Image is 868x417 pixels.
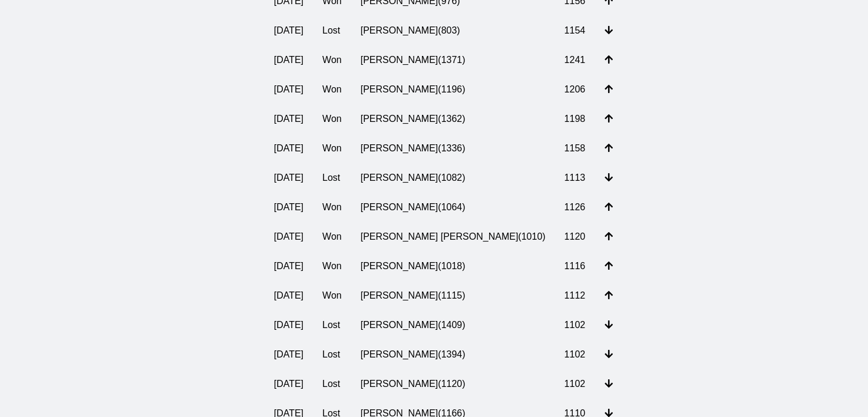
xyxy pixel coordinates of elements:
td: [DATE] [265,310,313,340]
td: 1154 [555,16,595,45]
td: 1113 [555,163,595,193]
td: [PERSON_NAME] ( 1196 ) [351,75,555,104]
td: Won [313,45,351,75]
td: [DATE] [265,340,313,369]
td: 1120 [555,222,595,251]
td: 1241 [555,45,595,75]
td: [DATE] [265,222,313,251]
td: Won [313,193,351,222]
td: [DATE] [265,45,313,75]
td: 1116 [555,251,595,281]
td: Lost [313,369,351,399]
td: [PERSON_NAME] ( 1362 ) [351,104,555,134]
td: Lost [313,310,351,340]
td: Won [313,75,351,104]
td: 1102 [555,340,595,369]
td: Lost [313,16,351,45]
td: 1198 [555,104,595,134]
td: [DATE] [265,134,313,163]
td: 1206 [555,75,595,104]
td: Won [313,281,351,310]
td: [PERSON_NAME] ( 1115 ) [351,281,555,310]
td: Won [313,222,351,251]
td: Won [313,104,351,134]
td: Won [313,251,351,281]
td: [PERSON_NAME] [PERSON_NAME] ( 1010 ) [351,222,555,251]
td: [PERSON_NAME] ( 1082 ) [351,163,555,193]
td: Won [313,134,351,163]
td: [DATE] [265,251,313,281]
td: [DATE] [265,369,313,399]
td: [DATE] [265,75,313,104]
td: Lost [313,340,351,369]
td: [PERSON_NAME] ( 1409 ) [351,310,555,340]
td: [DATE] [265,193,313,222]
td: [PERSON_NAME] ( 1064 ) [351,193,555,222]
td: [DATE] [265,16,313,45]
td: Lost [313,163,351,193]
td: 1102 [555,310,595,340]
td: [PERSON_NAME] ( 1336 ) [351,134,555,163]
td: 1158 [555,134,595,163]
td: [PERSON_NAME] ( 1018 ) [351,251,555,281]
td: [PERSON_NAME] ( 1394 ) [351,340,555,369]
td: [DATE] [265,104,313,134]
td: [DATE] [265,281,313,310]
td: [DATE] [265,163,313,193]
td: 1126 [555,193,595,222]
td: 1102 [555,369,595,399]
td: 1112 [555,281,595,310]
td: [PERSON_NAME] ( 803 ) [351,16,555,45]
td: [PERSON_NAME] ( 1371 ) [351,45,555,75]
td: [PERSON_NAME] ( 1120 ) [351,369,555,399]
